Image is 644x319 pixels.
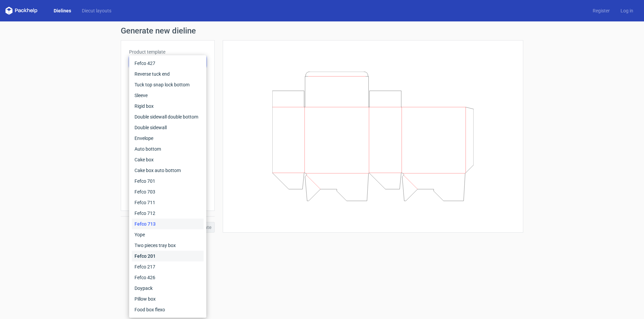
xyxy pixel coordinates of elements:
div: Fefco 201 [132,251,204,261]
div: Sleeve [132,90,204,101]
div: Fefco 711 [132,197,204,208]
div: Auto bottom [132,144,204,154]
div: Double sidewall double bottom [132,111,204,122]
a: Diecut layouts [76,7,117,14]
a: Log in [615,7,639,14]
div: Fefco 701 [132,176,204,186]
div: Fefco 712 [132,208,204,219]
div: Doypack [132,283,204,294]
div: Fefco 427 [132,58,204,69]
div: Double sidewall [132,122,204,133]
a: Dielines [48,7,76,14]
div: Pillow box [132,294,204,304]
h1: Generate new dieline [121,27,523,35]
div: Rigid box [132,101,204,111]
div: Reverse tuck end [132,69,204,79]
div: Yope [132,229,204,240]
div: Cake box auto bottom [132,165,204,176]
div: Fefco 426 [132,272,204,283]
div: Fefco 713 [132,219,204,229]
div: Cake box [132,154,204,165]
a: Register [587,7,615,14]
div: Fefco 703 [132,186,204,197]
div: Envelope [132,133,204,144]
div: Fefco 217 [132,261,204,272]
div: Two pieces tray box [132,240,204,251]
div: Tuck top snap lock bottom [132,79,204,90]
label: Product template [129,49,206,55]
div: Food box flexo [132,304,204,315]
